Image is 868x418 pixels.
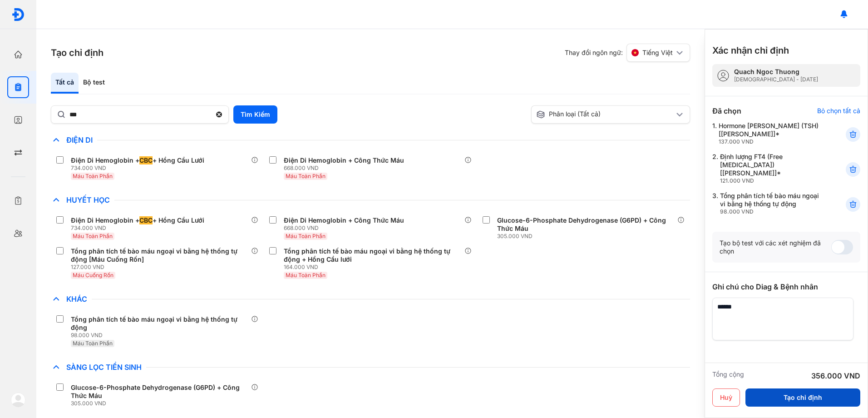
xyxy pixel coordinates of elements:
[62,363,146,372] span: Sàng Lọc Tiền Sinh
[719,138,824,145] div: 137.000 VND
[811,370,860,381] div: 356.000 VND
[73,272,113,279] span: Máu Cuống Rốn
[734,76,818,83] div: [DEMOGRAPHIC_DATA] - [DATE]
[565,44,690,62] div: Thay đổi ngôn ngữ:
[497,233,677,240] div: 305.000 VND
[71,224,208,232] div: 734.000 VND
[51,73,79,94] div: Tất cả
[284,264,464,271] div: 164.000 VND
[284,247,460,264] div: Tổng phân tích tế bào máu ngoại vi bằng hệ thống tự động + Hồng Cầu lưới
[712,192,824,215] div: 3.
[71,156,204,164] div: Điện Di Hemoglobin + + Hồng Cầu Lưới
[720,208,824,215] div: 98.000 VND
[71,383,247,400] div: Glucose-6-Phosphate Dehydrogenase (G6PD) + Công Thức Máu
[712,281,860,292] div: Ghi chú cho Diag & Bệnh nhân
[286,173,325,179] span: Máu Toàn Phần
[62,294,92,304] span: Khác
[51,46,104,59] h3: Tạo chỉ định
[720,177,824,184] div: 121.000 VND
[139,216,153,224] span: CBC
[73,233,113,239] span: Máu Toàn Phần
[734,68,818,76] div: Quach Ngoc Thuong
[71,216,204,224] div: Điện Di Hemoglobin + + Hồng Cầu Lưới
[817,107,860,115] div: Bỏ chọn tất cả
[71,164,208,172] div: 734.000 VND
[233,105,277,124] button: Tìm Kiếm
[536,110,674,119] div: Phân loại (Tất cả)
[62,195,114,204] span: Huyết Học
[719,122,824,145] div: Hormone [PERSON_NAME] (TSH) [[PERSON_NAME]]*
[284,164,408,172] div: 668.000 VND
[712,44,789,57] h3: Xác nhận chỉ định
[745,388,860,407] button: Tạo chỉ định
[284,216,404,224] div: Điện Di Hemoglobin + Công Thức Máu
[71,315,247,332] div: Tổng phân tích tế bào máu ngoại vi bằng hệ thống tự động
[642,49,673,57] span: Tiếng Việt
[71,400,251,407] div: 305.000 VND
[286,272,325,279] span: Máu Toàn Phần
[284,224,408,232] div: 668.000 VND
[71,247,247,264] div: Tổng phân tích tế bào máu ngoại vi bằng hệ thống tự động [Máu Cuống Rốn]
[73,340,113,347] span: Máu Toàn Phần
[71,264,251,271] div: 127.000 VND
[139,156,153,164] span: CBC
[284,156,404,164] div: Điện Di Hemoglobin + Công Thức Máu
[720,239,831,255] div: Tạo bộ test với các xét nghiệm đã chọn
[720,192,824,215] div: Tổng phân tích tế bào máu ngoại vi bằng hệ thống tự động
[71,332,251,339] div: 98.000 VND
[73,173,113,179] span: Máu Toàn Phần
[720,153,824,184] div: Định lượng FT4 (Free [MEDICAL_DATA]) [[PERSON_NAME]]*
[11,8,25,21] img: logo
[712,370,744,381] div: Tổng cộng
[712,388,740,407] button: Huỷ
[286,233,325,239] span: Máu Toàn Phần
[62,135,97,144] span: Điện Di
[712,105,741,116] div: Đã chọn
[712,122,824,145] div: 1.
[11,393,25,407] img: logo
[497,216,674,233] div: Glucose-6-Phosphate Dehydrogenase (G6PD) + Công Thức Máu
[712,153,824,184] div: 2.
[79,73,109,94] div: Bộ test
